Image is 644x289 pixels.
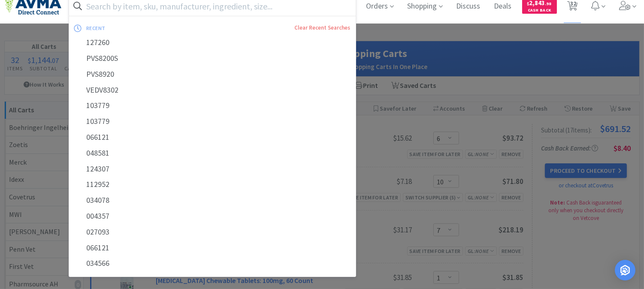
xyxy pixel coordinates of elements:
div: 066121 [69,240,356,256]
a: 32 [564,3,581,11]
span: . 98 [545,1,552,6]
div: PVS8200S [69,51,356,66]
div: 103779 [69,114,356,129]
div: 112952 [69,177,356,193]
div: 103779 [69,98,356,114]
div: VEDV8302 [69,82,356,98]
div: recent [86,21,200,35]
div: 127260 [69,35,356,51]
div: Open Intercom Messenger [615,260,635,280]
div: 027093 [69,224,356,240]
div: 034566 [69,256,356,271]
div: 004357 [69,208,356,224]
span: $ [527,1,529,6]
div: 034078 [69,193,356,208]
div: 124307 [69,161,356,177]
span: Cash Back [527,8,552,14]
div: 048581 [69,145,356,161]
div: PVS8920 [69,66,356,82]
div: 066121 [69,129,356,145]
a: Deals [491,3,515,10]
a: Clear Recent Searches [295,24,351,31]
a: Discuss [453,3,484,10]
